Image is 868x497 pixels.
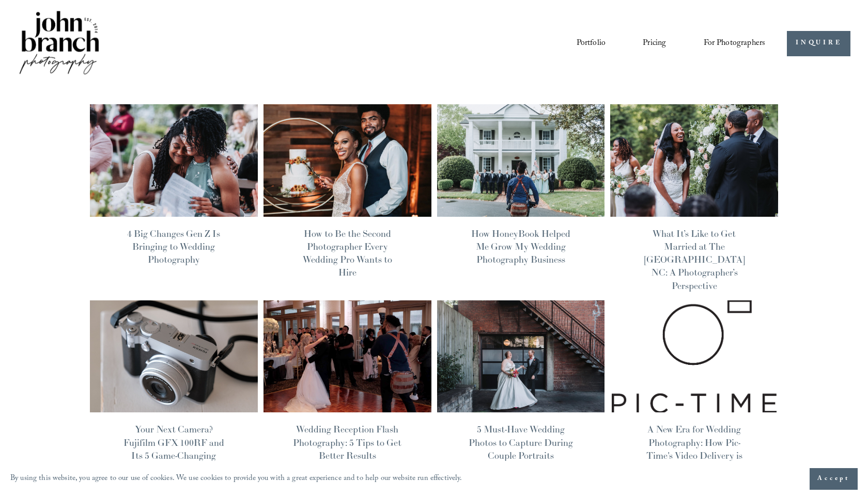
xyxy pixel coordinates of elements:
[644,228,745,292] a: What It’s Like to Get Married at The [GEOGRAPHIC_DATA] NC: A Photographer’s Perspective
[787,31,850,56] a: INQUIRE
[293,423,401,461] a: Wedding Reception Flash Photography: 5 Tips to Get Better Results
[436,104,606,217] img: How HoneyBook Helped Me Grow My Wedding Photography Business
[303,228,392,279] a: How to Be the Second Photographer Every Wedding Pro Wants to Hire
[262,104,432,217] img: How to Be the Second Photographer Every Wedding Pro Wants to Hire
[469,423,573,461] a: 5 Must-Have Wedding Photos to Capture During Couple Portraits
[610,104,779,217] img: What It’s Like to Get Married at The Bradford NC: A Photographer’s Perspective
[89,104,258,217] img: 4 Big Changes Gen Z Is Bringing to Wedding Photography
[646,423,742,474] a: A New Era for Wedding Photography: How Pic-Time's Video Delivery is Changing the Game
[610,300,779,413] img: A New Era for Wedding Photography: How Pic-Time's Video Delivery is Changing the Game
[577,35,606,52] a: Portfolio
[89,300,258,413] img: Your Next Camera? Fujifilm GFX 100RF and Its 5 Game-Changing Features
[704,35,766,52] a: folder dropdown
[436,300,606,413] img: 5 Must-Have Wedding Photos to Capture During Couple Portraits
[643,35,666,52] a: Pricing
[123,423,224,474] a: Your Next Camera? Fujifilm GFX 100RF and Its 5 Game-Changing Features
[127,228,220,265] a: 4 Big Changes Gen Z Is Bringing to Wedding Photography
[18,9,101,78] img: John Branch IV Photography
[704,36,766,52] span: For Photographers
[262,300,432,413] img: Wedding Reception Flash Photography: 5 Tips to Get Better Results
[471,228,570,265] a: How HoneyBook Helped Me Grow My Wedding Photography Business
[810,468,858,490] button: Accept
[10,472,462,487] p: By using this website, you agree to our use of cookies. We use cookies to provide you with a grea...
[817,474,850,484] span: Accept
